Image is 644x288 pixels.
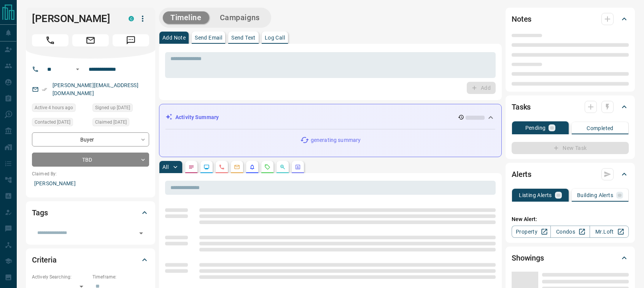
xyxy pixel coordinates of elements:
[92,274,149,280] p: Timeframe:
[219,164,225,170] svg: Calls
[92,103,149,114] div: Tue Aug 22 2023
[35,104,73,111] span: Active 4 hours ago
[136,228,146,239] button: Open
[95,118,127,126] span: Claimed [DATE]
[577,193,613,198] p: Building Alerts
[32,153,149,167] div: TBD
[32,170,149,177] p: Claimed By:
[95,104,130,111] span: Signed up [DATE]
[512,165,629,183] div: Alerts
[512,249,629,267] div: Showings
[113,34,149,46] span: Message
[163,11,209,24] button: Timeline
[32,118,89,129] div: Sat Sep 06 2025
[265,35,285,40] p: Log Call
[195,35,222,40] p: Send Email
[204,164,210,170] svg: Lead Browsing Activity
[525,125,546,130] p: Pending
[249,164,255,170] svg: Listing Alerts
[519,193,552,198] p: Listing Alerts
[550,226,590,238] a: Condos
[32,274,89,280] p: Actively Searching:
[129,16,134,21] div: condos.ca
[35,118,70,126] span: Contacted [DATE]
[590,226,629,238] a: Mr.Loft
[32,132,149,146] div: Buyer
[231,35,256,40] p: Send Text
[32,13,117,25] h1: [PERSON_NAME]
[587,126,614,131] p: Completed
[264,164,270,170] svg: Requests
[162,35,186,40] p: Add Note
[32,177,149,190] p: [PERSON_NAME]
[512,13,531,25] h2: Notes
[165,110,495,124] div: Activity Summary
[73,65,82,74] button: Open
[512,226,551,238] a: Property
[32,34,68,46] span: Call
[32,254,57,266] h2: Criteria
[52,82,138,96] a: [PERSON_NAME][EMAIL_ADDRESS][DOMAIN_NAME]
[234,164,240,170] svg: Emails
[32,204,149,222] div: Tags
[512,10,629,28] div: Notes
[32,251,149,269] div: Criteria
[311,136,361,144] p: generating summary
[72,34,109,46] span: Email
[512,215,629,223] p: New Alert:
[512,101,531,113] h2: Tasks
[295,164,301,170] svg: Agent Actions
[32,207,48,219] h2: Tags
[42,87,47,92] svg: Email Verified
[280,164,286,170] svg: Opportunities
[92,118,149,129] div: Tue Aug 22 2023
[32,103,89,114] div: Fri Sep 12 2025
[175,113,219,121] p: Activity Summary
[512,252,544,264] h2: Showings
[212,11,267,24] button: Campaigns
[188,164,194,170] svg: Notes
[512,98,629,116] div: Tasks
[162,164,169,170] p: All
[512,168,531,180] h2: Alerts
